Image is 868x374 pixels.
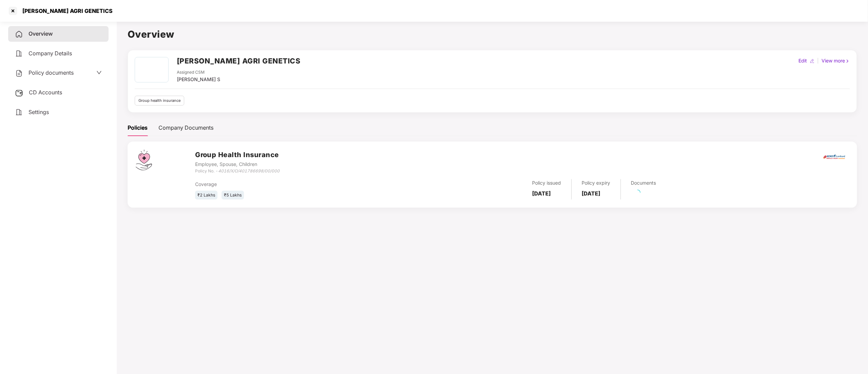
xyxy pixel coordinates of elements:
div: Employee, Spouse, Children [195,161,280,168]
img: svg+xml;base64,PHN2ZyB4bWxucz0iaHR0cDovL3d3dy53My5vcmcvMjAwMC9zdmciIHdpZHRoPSIyNCIgaGVpZ2h0PSIyNC... [15,69,23,77]
div: View more [820,57,851,64]
b: [DATE] [532,190,551,197]
img: svg+xml;base64,PHN2ZyB4bWxucz0iaHR0cDovL3d3dy53My5vcmcvMjAwMC9zdmciIHdpZHRoPSIyNCIgaGVpZ2h0PSIyNC... [15,108,23,116]
div: [PERSON_NAME] S [177,76,220,83]
div: ₹5 Lakhs [222,191,244,200]
img: svg+xml;base64,PHN2ZyB4bWxucz0iaHR0cDovL3d3dy53My5vcmcvMjAwMC9zdmciIHdpZHRoPSIyNCIgaGVpZ2h0PSIyNC... [15,30,23,38]
img: svg+xml;base64,PHN2ZyB3aWR0aD0iMjUiIGhlaWdodD0iMjQiIHZpZXdCb3g9IjAgMCAyNSAyNCIgZmlsbD0ibm9uZSIgeG... [15,89,23,97]
div: Policy issued [532,179,561,187]
span: Company Details [29,50,72,57]
span: loading [634,189,642,197]
img: rightIcon [845,59,850,63]
div: Policies [128,124,148,132]
div: Edit [797,57,809,64]
div: [PERSON_NAME] AGRI GENETICS [18,7,113,14]
span: down [96,70,102,75]
b: [DATE] [582,190,601,197]
span: Policy documents [29,69,74,76]
div: Group health insurance [135,96,184,106]
div: Policy No. - [195,168,280,174]
span: CD Accounts [29,89,62,96]
div: Coverage [195,181,413,188]
div: ₹2 Lakhs [195,191,218,200]
div: Company Documents [158,124,213,132]
div: | [816,57,820,64]
img: svg+xml;base64,PHN2ZyB4bWxucz0iaHR0cDovL3d3dy53My5vcmcvMjAwMC9zdmciIHdpZHRoPSI0Ny43MTQiIGhlaWdodD... [136,150,152,170]
div: Policy expiry [582,179,610,187]
img: svg+xml;base64,PHN2ZyB4bWxucz0iaHR0cDovL3d3dy53My5vcmcvMjAwMC9zdmciIHdpZHRoPSIyNCIgaGVpZ2h0PSIyNC... [15,50,23,58]
span: Overview [29,30,53,37]
span: Settings [29,109,49,115]
i: 4016/X/O/401786698/00/000 [218,168,280,173]
img: icici.png [822,153,847,161]
h2: [PERSON_NAME] AGRI GENETICS [177,55,301,67]
div: Assigned CSM [177,69,220,76]
h1: Overview [128,27,857,42]
h3: Group Health Insurance [195,150,280,160]
img: editIcon [810,59,815,63]
div: Documents [631,179,656,187]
